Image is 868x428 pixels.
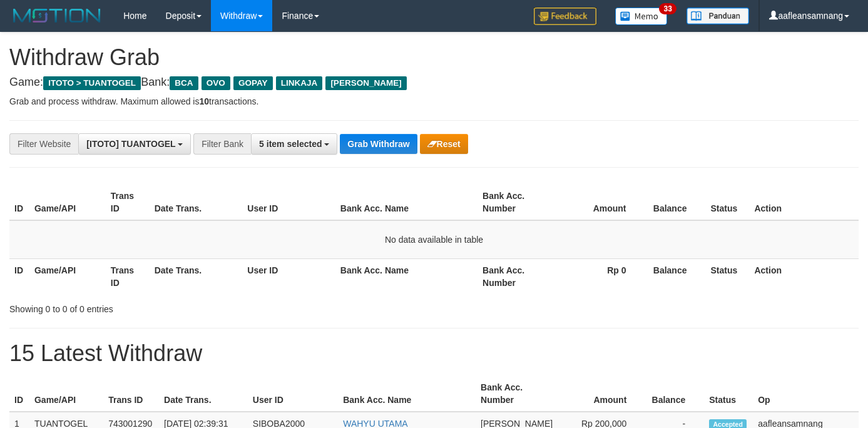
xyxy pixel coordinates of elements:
[86,139,175,149] span: [ITOTO] TUANTOGEL
[29,185,106,220] th: Game/API
[78,133,191,155] button: [ITOTO] TUANTOGEL
[103,376,159,412] th: Trans ID
[645,376,704,412] th: Balance
[106,258,150,294] th: Trans ID
[704,376,753,412] th: Status
[615,8,668,25] img: Button%20Memo.svg
[199,96,209,106] strong: 10
[242,185,335,220] th: User ID
[9,133,78,155] div: Filter Website
[106,185,150,220] th: Trans ID
[248,376,338,412] th: User ID
[476,376,558,412] th: Bank Acc. Number
[534,8,596,25] img: Feedback.jpg
[29,258,106,294] th: Game/API
[335,258,477,294] th: Bank Acc. Name
[659,3,676,14] span: 33
[159,376,248,412] th: Date Trans.
[706,258,750,294] th: Status
[9,376,29,412] th: ID
[150,185,243,220] th: Date Trans.
[753,376,859,412] th: Op
[9,298,352,315] div: Showing 0 to 0 of 0 entries
[554,258,645,294] th: Rp 0
[645,185,706,220] th: Balance
[9,341,859,366] h1: 15 Latest Withdraw
[9,6,105,25] img: MOTION_logo.png
[193,133,251,155] div: Filter Bank
[276,76,323,90] span: LINKAJA
[9,258,29,294] th: ID
[43,76,141,90] span: ITOTO > TUANTOGEL
[477,258,554,294] th: Bank Acc. Number
[150,258,243,294] th: Date Trans.
[558,376,645,412] th: Amount
[477,185,554,220] th: Bank Acc. Number
[233,76,273,90] span: GOPAY
[259,139,322,149] span: 5 item selected
[170,76,198,90] span: BCA
[242,258,335,294] th: User ID
[340,134,417,154] button: Grab Withdraw
[749,185,859,220] th: Action
[9,45,859,70] h1: Withdraw Grab
[338,376,476,412] th: Bank Acc. Name
[9,95,859,108] p: Grab and process withdraw. Maximum allowed is transactions.
[554,185,645,220] th: Amount
[202,76,230,90] span: OVO
[749,258,859,294] th: Action
[9,185,29,220] th: ID
[335,185,477,220] th: Bank Acc. Name
[645,258,706,294] th: Balance
[687,8,749,24] img: panduan.png
[420,134,468,154] button: Reset
[325,76,406,90] span: [PERSON_NAME]
[706,185,750,220] th: Status
[9,76,859,89] h4: Game: Bank:
[9,220,859,259] td: No data available in table
[251,133,337,155] button: 5 item selected
[29,376,103,412] th: Game/API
